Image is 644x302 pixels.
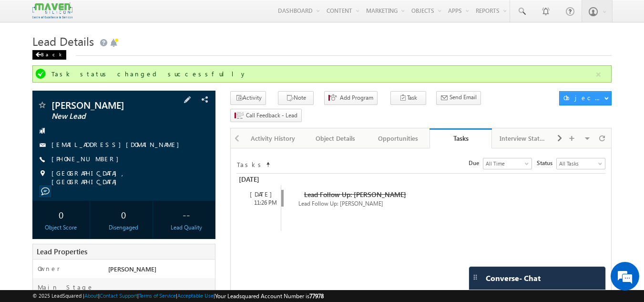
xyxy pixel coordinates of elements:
span: [PERSON_NAME] [51,100,164,110]
div: [DATE] [236,174,280,185]
div: Chat with us now [50,50,160,62]
a: Back [32,50,71,58]
span: Converse - Chat [486,274,541,282]
div: Disengaged [97,223,150,232]
button: Task [390,91,426,105]
td: Tasks [236,158,265,169]
span: Lead Follow Up: [PERSON_NAME] [298,200,383,207]
span: 77978 [309,292,324,300]
a: Object Details [305,128,367,148]
div: Activity History [250,133,296,144]
img: d_60004797649_company_0_60004797649 [16,50,40,62]
div: Task status changed successfully [51,70,595,78]
span: All Time [483,159,529,168]
div: Object Details [312,133,358,144]
a: All Time [483,158,532,169]
div: [DATE] [241,190,281,198]
div: Minimize live chat window [156,5,179,28]
div: Object Actions [563,94,604,102]
a: Contact Support [100,292,137,299]
div: Opportunities [375,133,421,144]
div: 0 [35,206,88,223]
div: -- [160,206,213,223]
img: Custom Logo [32,2,72,19]
span: Due [469,159,483,167]
a: Acceptable Use [177,292,214,299]
span: Lead Properties [37,247,87,256]
a: Activity History [242,128,305,148]
button: Send Email [436,91,481,105]
span: Lead Details [32,33,94,49]
span: [PHONE_NUMBER] [51,155,123,164]
a: Opportunities [367,128,429,148]
span: Call Feedback - Lead [246,111,297,120]
div: Lead Quality [160,223,213,232]
a: Interview Status [492,128,554,148]
a: Terms of Service [139,292,176,299]
div: Object Score [35,223,88,232]
a: All Tasks [556,158,605,169]
a: Tasks [429,128,492,148]
a: [EMAIL_ADDRESS][DOMAIN_NAME] [51,140,184,148]
textarea: Type your message and hit 'Enter' [12,88,174,226]
a: About [84,292,98,299]
button: Call Feedback - Lead [230,109,302,123]
div: 11:26 PM [241,198,281,207]
em: Start Chat [130,234,173,247]
button: Activity [230,91,266,105]
span: Send Email [450,93,477,102]
span: [PERSON_NAME] [108,265,156,273]
button: Object Actions [559,91,612,105]
button: Note [278,91,314,105]
img: carter-drag [471,273,479,281]
span: Your Leadsquared Account Number is [215,292,324,300]
div: 0 [97,206,150,223]
span: Lead Follow Up: [PERSON_NAME] [304,190,406,199]
span: © 2025 LeadSquared | | | | | [32,292,324,301]
span: Status [537,159,556,167]
span: Sort Timeline [266,158,270,167]
button: Add Program [324,91,378,105]
div: Interview Status [500,133,546,144]
span: Add Program [340,94,373,102]
span: [GEOGRAPHIC_DATA], [GEOGRAPHIC_DATA] [51,169,199,186]
label: Owner [38,264,60,273]
span: New Lead [51,112,164,121]
div: Tasks [437,134,485,143]
label: Main Stage [38,283,94,292]
div: Back [32,50,66,60]
span: All Tasks [557,159,603,168]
